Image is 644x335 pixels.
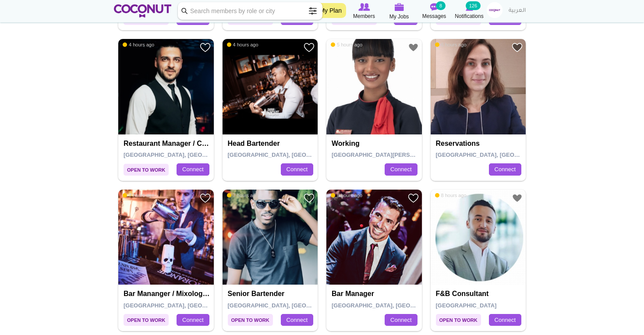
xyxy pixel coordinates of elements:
a: Connect [489,163,521,176]
img: Notifications [466,3,473,11]
span: Open to Work [436,314,481,326]
span: Members [353,12,375,21]
span: 4 hours ago [123,42,154,48]
a: Add to Favourites [512,42,523,53]
small: 126 [466,1,481,10]
span: 4 hours ago [227,42,258,48]
h4: Senior Bartender [228,290,315,298]
a: Connect [177,163,209,176]
span: Open to Work [124,164,169,176]
span: [GEOGRAPHIC_DATA], [GEOGRAPHIC_DATA] [332,302,456,309]
a: Add to Favourites [304,42,315,53]
h4: Bar Mananger / Mixologist / Bartender [124,290,211,298]
span: Notifications [455,12,483,21]
a: Connect [177,314,209,326]
span: 5 hours ago [331,42,362,48]
span: [GEOGRAPHIC_DATA] [436,302,497,309]
a: Add to Favourites [512,193,523,204]
a: Connect [385,314,417,326]
span: My Jobs [389,12,409,21]
a: Add to Favourites [408,193,419,204]
span: [GEOGRAPHIC_DATA][PERSON_NAME], [GEOGRAPHIC_DATA] [332,152,504,158]
span: Messages [422,12,446,21]
span: Open to Work [228,314,273,326]
span: [GEOGRAPHIC_DATA], [GEOGRAPHIC_DATA] [228,152,353,158]
span: 7 hours ago [227,192,258,198]
span: 8 hours ago [331,192,362,198]
span: [GEOGRAPHIC_DATA], [GEOGRAPHIC_DATA] [124,302,248,309]
input: Search members by role or city [178,2,322,20]
h4: F&B Consultant [436,290,523,298]
span: 7 hours ago [123,192,154,198]
a: My Jobs My Jobs [382,2,417,21]
a: Add to Favourites [200,193,211,204]
h4: Reservations [436,140,523,148]
h4: Restaurant Manager / Client Care Expert / Event Manager [124,140,211,148]
span: [GEOGRAPHIC_DATA], [GEOGRAPHIC_DATA] [228,302,353,309]
a: Connect [281,163,313,176]
a: Connect [281,314,313,326]
h4: working [332,140,419,148]
a: Connect [489,314,521,326]
a: Messages Messages 8 [417,2,452,21]
img: My Jobs [394,3,404,11]
a: Notifications Notifications 126 [452,2,487,21]
h4: Bar Manager [332,290,419,298]
h4: Head Bartender [228,140,315,148]
a: العربية [504,2,530,20]
a: Add to Favourites [408,42,419,53]
span: 8 hours ago [435,192,467,198]
span: 6 hours ago [435,42,467,48]
a: Add to Favourites [200,42,211,53]
span: [GEOGRAPHIC_DATA], [GEOGRAPHIC_DATA] [436,152,561,158]
small: 8 [436,1,446,10]
a: Add to Favourites [304,193,315,204]
a: Browse Members Members [347,2,382,21]
span: Open to Work [124,314,169,326]
span: [GEOGRAPHIC_DATA], [GEOGRAPHIC_DATA] [124,152,248,158]
a: Connect [385,163,417,176]
img: Browse Members [358,3,370,11]
a: My Plan [315,3,346,18]
img: Messages [430,3,439,11]
img: Home [114,4,171,18]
